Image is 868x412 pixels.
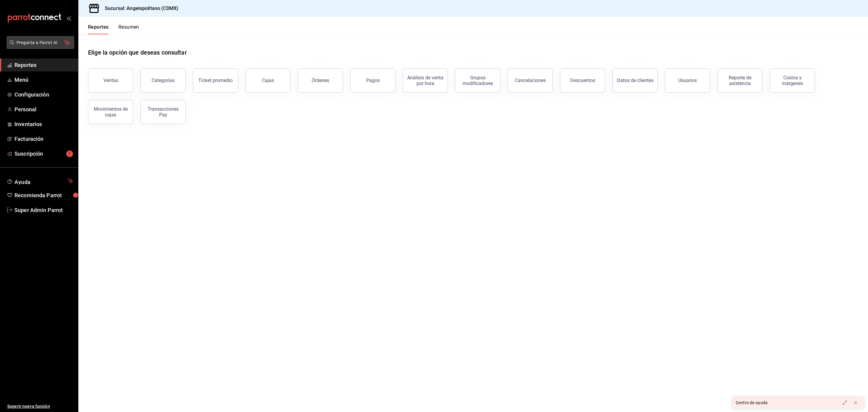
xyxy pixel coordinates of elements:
[66,16,71,21] button: open_drawer_menu
[103,78,118,83] div: Ventas
[770,68,815,93] button: Costos y márgenes
[366,78,380,83] div: Pagos
[14,177,65,185] span: Ayuda
[403,68,448,93] button: Análisis de venta por hora
[459,75,496,86] div: Grupos modificadores
[262,77,274,84] div: Cajas
[92,106,129,118] div: Movimientos de cajas
[118,24,139,34] button: Resumen
[88,68,133,93] button: Ventas
[298,68,343,93] button: Órdenes
[14,191,73,199] span: Recomienda Parrot
[14,90,73,99] span: Configuración
[455,68,500,93] button: Grupos modificadores
[100,5,178,12] h3: Sucursal: Angelopolitano (CDMX)
[14,206,73,214] span: Super Admin Parrot
[4,44,74,50] a: Pregunta a Parrot AI
[515,78,546,83] div: Cancelaciones
[774,75,811,86] div: Costos y márgenes
[193,68,238,93] button: Ticket promedio
[88,24,109,34] button: Reportes
[14,135,73,143] span: Facturación
[152,78,175,83] div: Categorías
[198,78,233,83] div: Ticket promedio
[508,68,553,93] button: Cancelaciones
[312,78,329,83] div: Órdenes
[570,78,595,83] div: Descuentos
[88,24,139,34] div: navigation tabs
[14,76,73,84] span: Menú
[721,75,759,86] div: Reporte de asistencia
[560,68,605,93] button: Descuentos
[140,68,186,93] button: Categorías
[245,68,291,93] a: Cajas
[17,40,64,46] span: Pregunta a Parrot AI
[736,400,768,406] div: Centro de ayuda
[678,78,697,83] div: Usuarios
[140,100,186,124] button: Transacciones Pay
[88,48,187,57] h1: Elige la opción que deseas consultar
[14,150,73,158] span: Suscripción
[144,106,182,118] div: Transacciones Pay
[7,36,74,49] button: Pregunta a Parrot AI
[617,78,653,83] div: Datos de clientes
[407,75,444,86] div: Análisis de venta por hora
[612,68,658,93] button: Datos de clientes
[88,100,133,124] button: Movimientos de cajas
[665,68,710,93] button: Usuarios
[717,68,763,93] button: Reporte de asistencia
[14,120,73,128] span: Inventarios
[7,403,73,410] span: Sugerir nueva función
[14,61,73,69] span: Reportes
[350,68,395,93] button: Pagos
[14,105,73,113] span: Personal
